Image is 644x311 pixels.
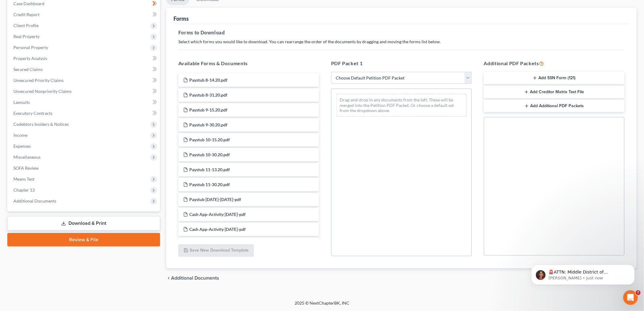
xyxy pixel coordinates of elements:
[13,100,30,105] span: Lawsuits
[173,15,189,22] div: Forms
[13,1,44,6] span: Case Dashboard
[9,53,160,64] a: Property Analysis
[189,122,227,127] span: Paystub 9-30.20.pdf
[623,290,638,305] iframe: Intercom live chat
[484,100,625,112] button: Add Additional PDF Packets
[13,122,69,127] span: Codebtors Insiders & Notices
[7,233,160,246] a: Review & File
[522,252,644,295] iframe: Intercom notifications message
[189,137,230,142] span: Paystub 10-15.20.pdf
[189,212,246,217] span: Cash App-Activity [DATE]-pdf
[9,64,160,75] a: Secured Claims
[636,290,641,295] span: 7
[9,163,160,174] a: SOFA Review
[178,244,254,257] button: Save New Download Template
[166,276,171,281] i: chevron_left
[484,60,625,67] h5: Additional PDF Packets
[189,107,227,112] span: Paystub 9-15.20.pdf
[13,45,48,50] span: Personal Property
[13,78,64,83] span: Unsecured Priority Claims
[336,94,467,117] div: Drag-and-drop in any documents from the left. These will be merged into the Petition PDF Packet. ...
[13,176,34,182] span: Means Test
[484,72,625,85] button: Add SSN Form (121)
[13,12,40,17] span: Credit Report
[178,60,319,67] h5: Available Forms & Documents
[13,165,39,171] span: SOFA Review
[13,111,52,116] span: Executory Contracts
[13,67,43,72] span: Secured Claims
[9,9,160,20] a: Credit Report
[189,152,230,157] span: Paystub 10-30.20.pdf
[13,198,56,203] span: Additional Documents
[171,276,219,281] span: Additional Documents
[13,154,40,160] span: Miscellaneous
[13,143,31,149] span: Expenses
[189,197,241,202] span: Paystub [DATE]-[DATE]-pdf
[189,167,230,172] span: Paystub 11-13.20.pdf
[13,56,47,61] span: Property Analysis
[9,86,160,97] a: Unsecured Nonpriority Claims
[13,23,39,28] span: Client Profile
[9,75,160,86] a: Unsecured Priority Claims
[9,108,160,119] a: Executory Contracts
[331,60,472,67] h5: PDF Packet 1
[149,300,495,311] div: 2025 © NextChapterBK, INC
[178,29,625,36] h5: Forms to Download
[7,216,160,231] a: Download & Print
[189,227,246,232] span: Cash App-Activity [DATE]-pdf
[189,77,227,83] span: Paystub 8-14.20.pdf
[13,133,27,138] span: Income
[178,39,625,45] p: Select which forms you would like to download. You can rearrange the order of the documents by dr...
[166,276,219,281] a: chevron_left Additional Documents
[189,182,230,187] span: Paystub 11-30.20.pdf
[9,97,160,108] a: Lawsuits
[189,92,227,97] span: Paystub 8-31.20.pdf
[13,34,40,39] span: Real Property
[13,187,35,193] span: Chapter 13
[13,89,72,94] span: Unsecured Nonpriority Claims
[484,86,625,98] button: Add Creditor Matrix Text File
